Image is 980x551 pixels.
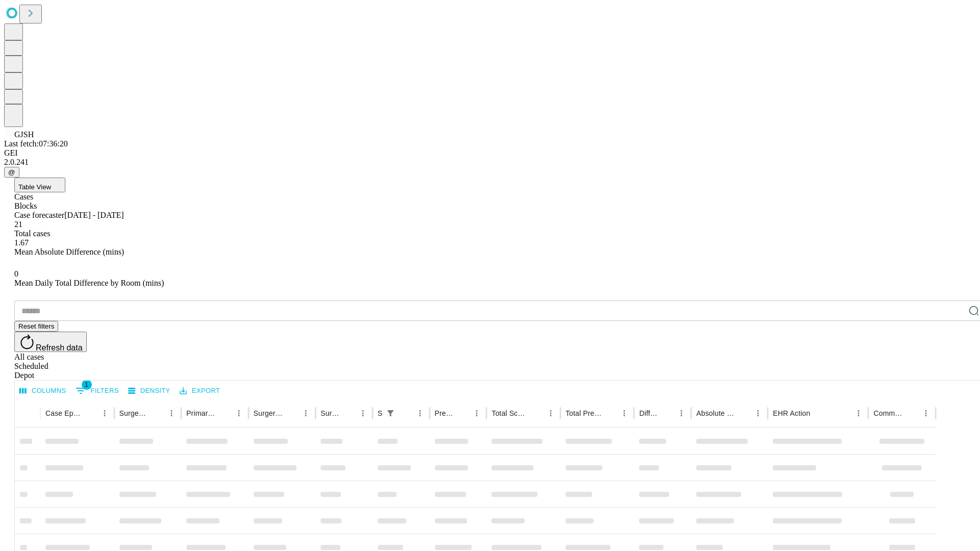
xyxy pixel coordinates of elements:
span: 21 [14,220,22,229]
button: Menu [544,406,558,420]
button: Sort [284,406,299,420]
button: Sort [811,406,825,420]
span: Total cases [14,229,50,238]
div: Scheduled In Room Duration [378,409,382,417]
div: Surgery Name [254,409,283,417]
div: 1 active filter [383,406,398,420]
span: 1 [82,380,92,390]
button: Show filters [383,406,398,420]
button: Sort [455,406,470,420]
div: GEI [4,148,976,158]
div: Absolute Difference [696,409,736,417]
button: Sort [399,406,413,420]
button: Sort [603,406,617,420]
button: Menu [751,406,765,420]
button: Menu [919,406,933,420]
span: Reset filters [18,322,54,330]
span: Table View [18,183,51,191]
div: Case Epic Id [45,409,82,417]
div: Total Predicted Duration [566,409,602,417]
div: Difference [639,409,659,417]
span: 0 [14,269,18,278]
button: Sort [150,406,164,420]
span: Mean Absolute Difference (mins) [14,247,124,256]
button: Sort [904,406,919,420]
span: Last fetch: 07:36:20 [4,139,68,148]
button: Menu [413,406,427,420]
button: Sort [341,406,356,420]
button: Sort [217,406,232,420]
button: Sort [737,406,751,420]
button: Show filters [73,383,121,399]
span: [DATE] - [DATE] [64,211,124,219]
div: Total Scheduled Duration [492,409,528,417]
button: Menu [851,406,866,420]
div: Surgeon Name [119,409,149,417]
div: Comments [873,409,903,417]
span: 1.67 [14,238,29,247]
div: Primary Service [186,409,216,417]
div: 2.0.241 [4,158,976,167]
button: Menu [299,406,313,420]
button: @ [4,167,19,178]
button: Menu [617,406,631,420]
span: Refresh data [36,343,83,352]
button: Sort [660,406,674,420]
button: Sort [83,406,97,420]
button: Export [177,383,223,399]
button: Menu [97,406,112,420]
span: Case forecaster [14,211,64,219]
span: @ [8,168,15,176]
span: GJSH [14,130,34,139]
button: Menu [164,406,179,420]
div: EHR Action [773,409,810,417]
button: Menu [356,406,370,420]
button: Select columns [17,383,69,399]
button: Refresh data [14,332,87,352]
button: Menu [470,406,484,420]
button: Table View [14,178,65,192]
button: Sort [529,406,544,420]
button: Menu [674,406,689,420]
div: Surgery Date [321,409,340,417]
button: Reset filters [14,321,58,332]
button: Density [126,383,173,399]
span: Mean Daily Total Difference by Room (mins) [14,279,164,287]
button: Menu [232,406,246,420]
div: Predicted In Room Duration [435,409,455,417]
